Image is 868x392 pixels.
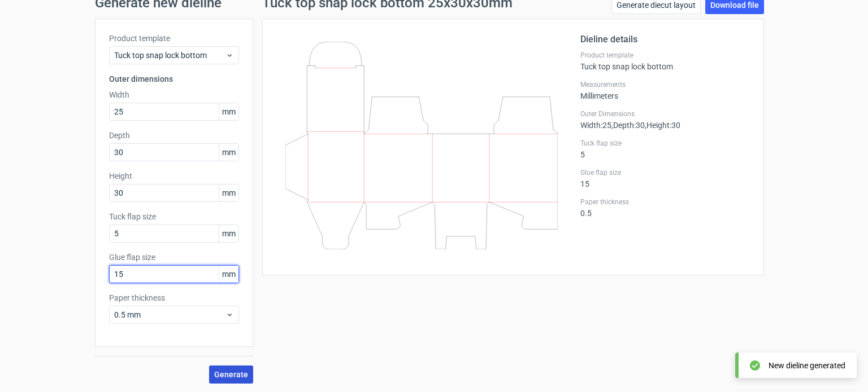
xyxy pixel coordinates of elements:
[109,33,239,44] label: Product template
[580,139,750,159] div: 5
[769,360,845,371] div: New dieline generated
[219,266,238,283] span: mm
[219,103,238,120] span: mm
[109,89,239,100] label: Width
[580,139,750,148] label: Tuck flap size
[580,197,750,218] div: 0.5
[580,80,750,100] div: Millimeters
[580,51,750,71] div: Tuck top snap lock bottom
[214,371,248,378] span: Generate
[580,168,750,188] div: 15
[109,170,239,182] label: Height
[580,80,750,89] label: Measurements
[109,130,239,141] label: Depth
[114,309,225,320] span: 0.5 mm
[109,292,239,303] label: Paper thickness
[109,252,239,263] label: Glue flap size
[645,121,680,130] span: , Height : 30
[114,50,225,61] span: Tuck top snap lock bottom
[580,109,750,118] label: Outer Dimensions
[219,184,238,201] span: mm
[580,33,750,46] h2: Dieline details
[219,225,238,242] span: mm
[209,365,253,384] button: Generate
[611,121,645,130] span: , Depth : 30
[219,144,238,161] span: mm
[109,211,239,222] label: Tuck flap size
[580,121,611,130] span: Width : 25
[580,51,750,60] label: Product template
[580,197,750,206] label: Paper thickness
[580,168,750,177] label: Glue flap size
[109,73,239,85] h3: Outer dimensions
